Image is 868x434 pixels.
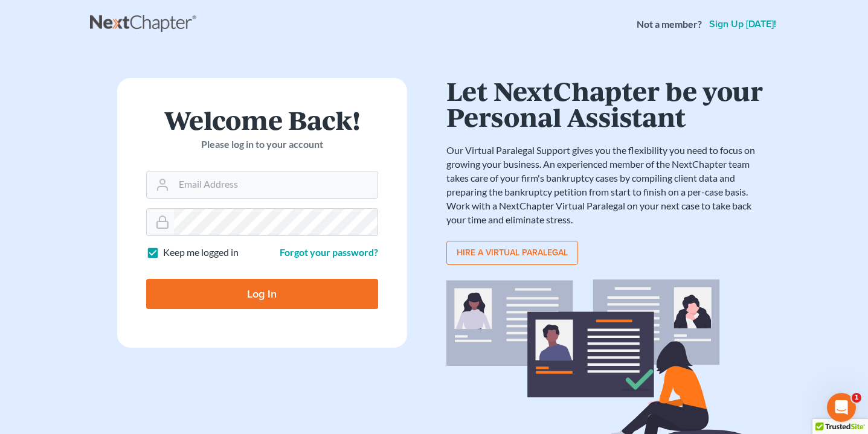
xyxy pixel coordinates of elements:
[637,18,702,31] strong: Not a member?
[852,393,861,403] span: 1
[446,144,767,226] p: Our Virtual Paralegal Support gives you the flexibility you need to focus on growing your busines...
[146,107,378,133] h1: Welcome Back!
[146,138,378,152] p: Please log in to your account
[163,246,239,260] label: Keep me logged in
[827,393,856,422] iframe: Intercom live chat
[707,19,779,29] a: Sign up [DATE]!
[174,171,378,198] input: Email Address
[280,246,378,258] a: Forgot your password?
[446,78,767,129] h1: Let NextChapter be your Personal Assistant
[146,279,378,309] input: Log In
[446,241,578,265] a: Hire a virtual paralegal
